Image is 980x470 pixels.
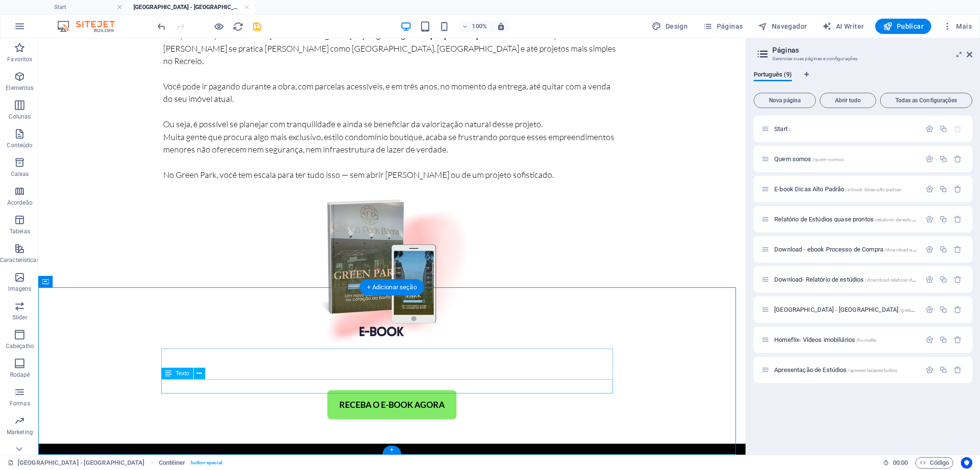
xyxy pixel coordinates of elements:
i: Ao redimensionar, ajusta automaticamente o nível de zoom para caber no dispositivo escolhido. [497,22,505,31]
div: Duplicar [939,125,947,133]
p: Favoritos [7,55,32,63]
span: Português (9) [754,69,792,82]
p: Rodapé [10,371,30,379]
button: Abrir tudo [820,93,876,108]
p: Slider [12,314,27,321]
i: Desfazer: Alterar imagem (Ctrl+Z) [156,21,167,32]
span: Design [652,22,688,31]
span: : [900,459,901,466]
button: Navegador [754,19,811,34]
button: AI Writer [818,19,868,34]
button: Nova página [754,93,816,108]
span: Download - ebook Processo de Compra [774,246,945,253]
h3: Gerenciar suas páginas e configurações [772,55,953,63]
button: 100% [457,21,491,32]
span: AI Writer [822,22,864,31]
div: A página inicial não pode ser excluída [954,125,962,133]
span: [GEOGRAPHIC_DATA] - [GEOGRAPHIC_DATA] [774,306,973,313]
span: Homeflix- Vídeos imobiliários [774,336,877,343]
span: /homeflix [856,338,877,343]
span: Páginas [703,22,743,31]
span: E-book Dicas Alto Padrão [774,186,902,193]
p: Caixas [11,170,29,178]
span: /download-ebook-processo [884,247,945,252]
div: Configurações [925,125,934,133]
img: Editor Logo [55,21,127,32]
nav: breadcrumb [159,457,223,469]
i: Recarregar página [233,21,244,32]
div: Relatório de Estúdios quase prontos/relatorio-de-estudios-quase-prontos [771,216,921,222]
div: + [382,446,401,454]
span: Abrir tudo [824,98,872,103]
span: Nova página [758,98,812,103]
p: Conteúdo [7,142,33,149]
p: Acordeão [7,199,33,207]
div: Remover [954,306,962,314]
div: Duplicar [939,155,947,163]
span: Publicar [883,22,924,31]
button: Código [915,457,953,469]
div: Remover [954,245,962,253]
h6: 100% [472,21,487,32]
h4: [GEOGRAPHIC_DATA] - [GEOGRAPHIC_DATA] [127,2,255,12]
p: Marketing [7,428,33,436]
div: Configurações [925,336,934,344]
div: Design (Ctrl+Alt+Y) [648,19,691,34]
div: Start/ [771,126,921,132]
button: Todas as Configurações [880,93,972,108]
div: Configurações [925,185,934,193]
div: Duplicar [939,215,947,223]
h6: Tempo de sessão [883,457,908,469]
div: Remover [954,155,962,163]
div: Homeflix- Vídeos imobiliários/homeflix [771,337,921,343]
span: /greenpark-[GEOGRAPHIC_DATA] [899,307,973,313]
div: Remover [954,185,962,193]
span: Download- Relatório de estúdios [774,276,935,283]
span: / [789,127,791,132]
button: Clique aqui para sair do modo de visualização e continuar editando [213,21,224,32]
p: Cabeçalho [6,342,34,350]
span: Navegador [758,22,807,31]
p: Elementos [6,84,33,92]
div: Quem somos/quem-somos [771,156,921,162]
span: /apresentacaoestudios [847,368,897,373]
span: Clique para selecionar. Clique duas vezes para editar [159,457,186,469]
div: Configurações [925,215,934,223]
p: Tabelas [10,228,30,235]
div: Duplicar [939,275,947,284]
button: Mais [939,19,976,34]
button: Usercentrics [961,457,972,469]
div: Configurações [925,275,934,284]
h2: Páginas [772,46,972,55]
span: /e-book-dicas-alto-padrao [845,187,901,192]
a: Clique para cancelar a seleção. Clique duas vezes para abrir as Páginas [8,457,145,469]
button: Publicar [875,19,931,34]
p: Colunas [9,113,31,120]
span: Relatório de Estúdios quase prontos [774,216,955,223]
span: Clique para abrir a página [774,125,791,132]
span: /download-relatorio-de-estudios [865,277,935,283]
span: /relatorio-de-estudios-quase-prontos [875,217,955,222]
span: Texto [176,371,189,376]
div: Download - ebook Processo de Compra/download-ebook-processo [771,246,921,252]
div: Configurações [925,155,934,163]
div: Remover [954,215,962,223]
div: Configurações [925,245,934,253]
div: Download- Relatório de estúdios/download-relatorio-de-estudios [771,276,921,283]
span: Apresentação de Estúdios [774,366,897,373]
p: Imagens [8,285,31,293]
button: save [251,21,263,32]
span: Mais [943,22,972,31]
button: Páginas [699,19,746,34]
div: Guia de Idiomas [754,71,972,89]
div: Duplicar [939,185,947,193]
div: [GEOGRAPHIC_DATA] - [GEOGRAPHIC_DATA]/greenpark-[GEOGRAPHIC_DATA] [771,306,921,313]
div: Duplicar [939,245,947,253]
button: undo [156,21,167,32]
div: E-book Dicas Alto Padrão/e-book-dicas-alto-padrao [771,186,921,192]
button: reload [232,21,244,32]
p: Formas [10,400,30,407]
span: Todas as Configurações [884,98,968,103]
i: Salvar (Ctrl+S) [252,21,263,32]
button: Design [648,19,691,34]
